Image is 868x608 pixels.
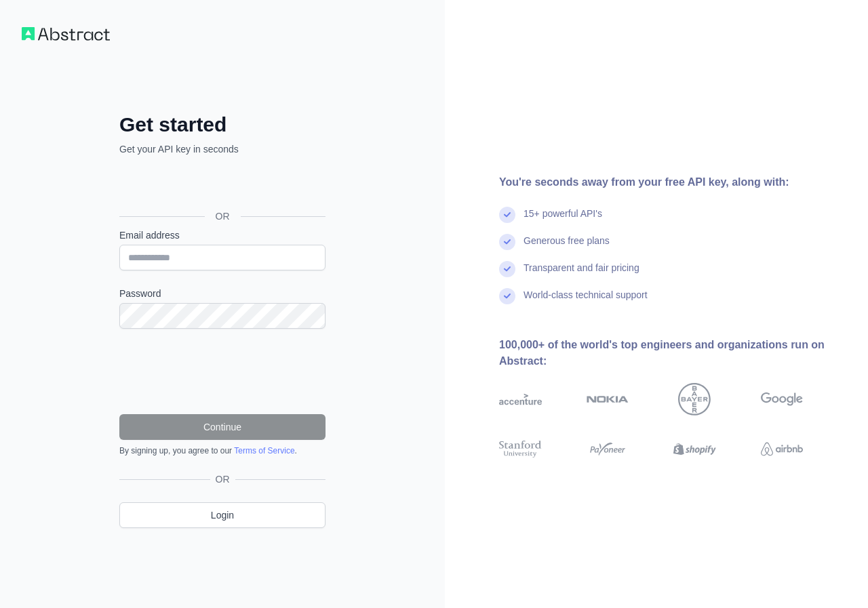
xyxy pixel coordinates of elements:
[499,337,846,369] div: 100,000+ of the world's top engineers and organizations run on Abstract:
[119,345,325,398] iframe: reCAPTCHA
[119,113,325,137] h2: Get started
[113,171,330,201] iframe: Sign in with Google Button
[524,261,639,288] div: Transparent and fair pricing
[119,287,325,300] label: Password
[499,383,542,416] img: accenture
[119,502,325,528] a: Login
[119,414,325,440] button: Continue
[210,472,235,486] span: OR
[524,234,610,261] div: Generous free plans
[234,446,294,455] a: Terms of Service
[499,174,846,190] div: You're seconds away from your free API key, along with:
[499,261,515,277] img: check mark
[205,209,241,223] span: OR
[524,207,602,234] div: 15+ powerful API's
[119,142,325,156] p: Get your API key in seconds
[499,288,515,304] img: check mark
[119,228,325,242] label: Email address
[673,439,716,460] img: shopify
[678,383,711,416] img: bayer
[499,234,515,250] img: check mark
[499,207,515,223] img: check mark
[22,27,110,41] img: Workflow
[587,439,629,460] img: payoneer
[524,288,648,315] div: World-class technical support
[761,439,804,460] img: airbnb
[761,383,804,416] img: google
[119,445,325,456] div: By signing up, you agree to our .
[499,439,542,460] img: stanford university
[587,383,629,416] img: nokia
